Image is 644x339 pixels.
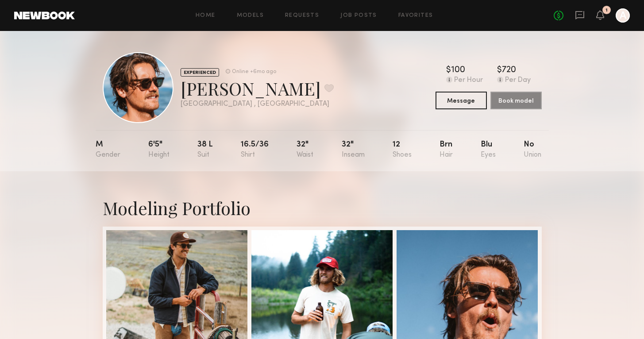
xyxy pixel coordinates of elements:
[197,141,213,159] div: 38 l
[454,77,483,85] div: Per Hour
[285,13,319,19] a: Requests
[616,8,630,23] a: A
[393,141,412,159] div: 12
[342,141,365,159] div: 32"
[148,141,170,159] div: 6'5"
[502,66,516,75] div: 720
[181,77,334,100] div: [PERSON_NAME]
[181,100,334,108] div: [GEOGRAPHIC_DATA] , [GEOGRAPHIC_DATA]
[181,68,219,77] div: EXPERIENCED
[524,141,541,159] div: No
[446,66,451,75] div: $
[340,13,377,19] a: Job Posts
[237,13,264,19] a: Models
[436,92,487,109] button: Message
[440,141,453,159] div: Brn
[451,66,465,75] div: 100
[241,141,269,159] div: 16.5/36
[505,77,531,85] div: Per Day
[481,141,496,159] div: Blu
[297,141,313,159] div: 32"
[196,13,216,19] a: Home
[232,69,276,75] div: Online +6mo ago
[497,66,502,75] div: $
[96,141,120,159] div: M
[103,196,542,220] div: Modeling Portfolio
[398,13,433,19] a: Favorites
[605,8,608,13] div: 1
